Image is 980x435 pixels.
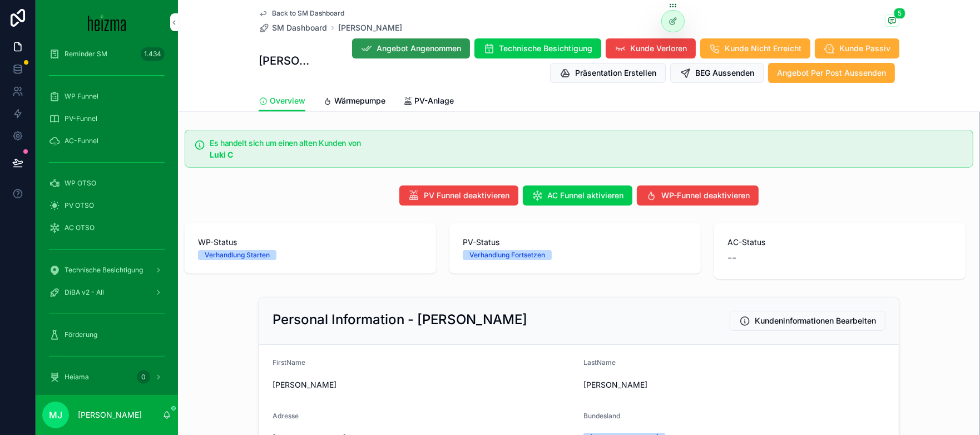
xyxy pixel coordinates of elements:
span: Kundeninformationen Bearbeiten [755,315,876,326]
button: Angebot Per Post Aussenden [768,63,895,83]
a: DiBA v2 - All [42,282,171,302]
button: 5 [885,14,899,28]
span: Adresse [273,412,299,420]
span: Wärmepumpe [334,95,385,106]
a: Reminder SM1.434 [42,44,171,64]
span: Angebot Per Post Aussenden [777,67,886,79]
span: BEG Aussenden [695,67,754,79]
span: [PERSON_NAME] [273,379,575,390]
span: Technische Besichtigung [65,266,143,275]
button: AC Funnel aktivieren [523,185,632,206]
div: Verhandlung Starten [205,250,270,260]
button: Kundeninformationen Bearbeiten [730,311,885,331]
span: AC-Status [727,237,952,248]
span: PV Funnel deaktivieren [424,190,509,201]
a: Wärmepumpe [323,91,385,113]
h2: Personal Information - [PERSON_NAME] [273,311,527,329]
button: PV Funnel deaktivieren [399,185,518,206]
span: SM Dashboard [272,22,327,33]
span: LastName [583,358,616,366]
span: WP OTSO [65,179,96,188]
a: Back to SM Dashboard [259,9,344,18]
span: PV OTSO [65,201,94,210]
button: Kunde Verloren [606,38,696,58]
a: WP Funnel [42,86,171,106]
button: WP-Funnel deaktivieren [637,185,759,206]
a: AC OTSO [42,218,171,238]
span: Angebot Angenommen [377,43,461,54]
div: 0 [137,370,150,384]
div: scrollable content [36,45,178,395]
a: PV-Funnel [42,109,171,129]
span: Back to SM Dashboard [272,9,344,18]
span: WP Funnel [65,92,98,101]
button: Kunde Passiv [815,38,899,58]
button: Präsentation Erstellen [550,63,666,83]
span: PV-Status [463,237,687,248]
div: 1.434 [141,47,165,61]
span: -- [727,250,736,266]
a: Förderung [42,325,171,345]
span: Reminder SM [65,50,107,58]
span: Förderung [65,330,97,339]
span: Kunde Passiv [839,43,890,54]
button: Angebot Angenommen [352,38,470,58]
a: AC-Funnel [42,131,171,151]
span: WP-Status [198,237,423,248]
img: App logo [88,13,126,31]
p: [PERSON_NAME] [78,409,142,421]
span: Kunde Verloren [630,43,687,54]
a: Overview [259,91,305,112]
span: Präsentation Erstellen [575,67,656,79]
a: Technische Besichtigung [42,260,171,280]
a: PV-Anlage [403,91,454,113]
a: Heiama0 [42,367,171,387]
span: Kunde Nicht Erreicht [725,43,801,54]
span: WP-Funnel deaktivieren [661,190,750,201]
span: AC-Funnel [65,136,98,145]
button: BEG Aussenden [670,63,764,83]
a: SM Dashboard [259,22,327,33]
div: Verhandlung Fortsetzen [469,250,545,260]
a: PV OTSO [42,195,171,216]
span: PV-Anlage [414,95,454,106]
span: Overview [270,95,305,106]
span: Bundesland [583,412,620,420]
span: PV-Funnel [65,114,97,123]
a: WP OTSO [42,173,171,193]
a: [PERSON_NAME] [338,22,402,33]
h1: [PERSON_NAME] [259,53,316,69]
h5: Es handelt sich um einen alten Kunden von [210,139,964,147]
button: Technische Besichtigung [474,38,601,58]
strong: Luki C [210,150,233,159]
button: Kunde Nicht Erreicht [700,38,810,58]
span: 5 [894,8,905,19]
span: DiBA v2 - All [65,288,104,297]
span: [PERSON_NAME] [583,379,885,390]
span: AC OTSO [65,223,95,232]
span: MJ [49,408,62,422]
span: AC Funnel aktivieren [547,190,623,201]
span: Heiama [65,373,89,382]
span: FirstName [273,358,305,366]
span: Technische Besichtigung [499,43,592,54]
